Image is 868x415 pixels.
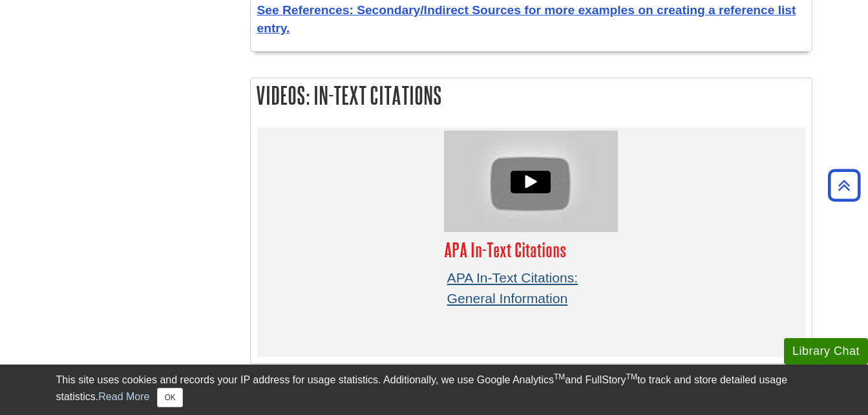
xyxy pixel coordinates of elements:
div: Video: APA In-Text Citations [444,131,619,232]
button: Library Chat [784,338,868,365]
sup: TM [626,372,637,381]
a: Read More [98,391,149,402]
a: See References: Secondary/Indirect Sources for more examples on creating a reference list entry. [257,3,796,36]
h3: APA In-Text Citations [444,239,619,261]
a: APA In-Text Citations: General Information [447,270,578,306]
h2: Videos: In-Text Citations [251,78,812,112]
sup: TM [554,372,565,381]
div: This site uses cookies and records your IP address for usage statistics. Additionally, we use Goo... [56,372,812,407]
a: Back to Top [823,176,865,194]
button: Close [157,388,182,407]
